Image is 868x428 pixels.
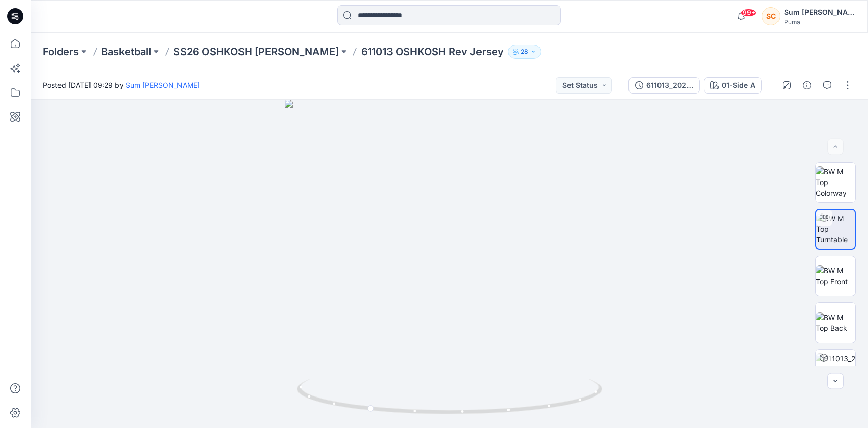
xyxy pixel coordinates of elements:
span: Posted [DATE] 09:29 by [43,80,200,90]
div: 611013_20250828 [646,80,693,91]
button: 28 [508,45,541,59]
img: BW M Top Front [816,265,855,287]
p: 611013 OSHKOSH Rev Jersey [361,45,504,59]
div: Sum [PERSON_NAME] [784,6,855,18]
a: SS26 OSHKOSH [PERSON_NAME] [173,45,339,59]
img: BW M Top Turntable [816,213,855,245]
a: Sum [PERSON_NAME] [126,81,200,89]
div: Puma [784,18,855,26]
img: BW M Top Back [816,312,855,333]
div: 01-Side A [722,80,755,91]
img: 611013_20250828 01-Side A [816,353,855,385]
a: Folders [43,45,79,59]
span: 99+ [741,9,756,17]
a: Basketball [101,45,151,59]
button: 611013_20250828 [628,77,700,94]
p: 28 [521,46,528,57]
button: 01-Side A [704,77,762,94]
div: SC [762,7,780,25]
button: Details [799,77,815,94]
img: BW M Top Colorway [816,166,855,198]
